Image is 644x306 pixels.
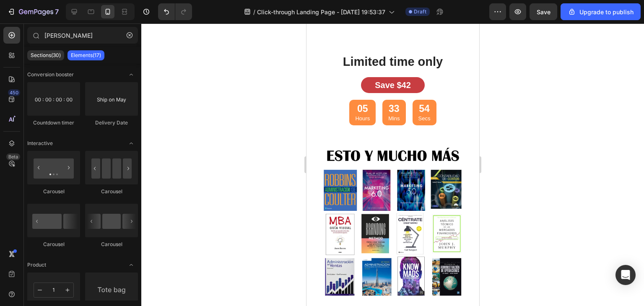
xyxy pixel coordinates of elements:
[253,8,255,16] span: /
[8,89,20,96] div: 450
[27,261,46,269] span: Product
[568,8,634,16] div: Upgrade to publish
[85,241,138,248] div: Carousel
[125,68,138,81] span: Toggle open
[414,8,426,16] span: Draft
[537,8,551,16] span: Save
[27,140,53,147] span: Interactive
[27,71,74,78] span: Conversion booster
[31,52,61,59] p: Sections(30)
[85,119,138,127] div: Delivery Date
[27,27,138,44] input: Search Sections & Elements
[125,137,138,150] span: Toggle open
[306,23,479,306] iframe: Design area
[55,7,59,17] p: 7
[257,8,385,16] span: Click-through Landing Page - [DATE] 19:53:37
[561,3,641,20] button: Upgrade to publish
[27,188,80,195] div: Carousel
[27,119,80,127] div: Countdown timer
[125,258,138,272] span: Toggle open
[3,3,62,20] button: 7
[71,52,101,59] p: Elements(17)
[530,3,557,20] button: Save
[615,265,636,285] div: Open Intercom Messenger
[27,241,80,248] div: Carousel
[6,153,20,160] div: Beta
[85,188,138,195] div: Carousel
[158,3,192,20] div: Undo/Redo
